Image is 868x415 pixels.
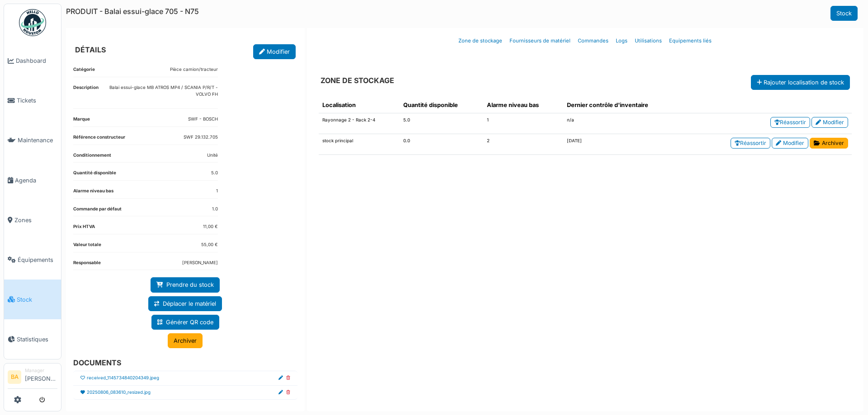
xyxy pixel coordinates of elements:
[4,200,61,240] a: Zones
[211,170,218,177] dd: 5.0
[87,375,159,382] a: received_1145734840204349.jpeg
[73,260,101,270] dt: Responsable
[574,30,612,51] a: Commandes
[400,113,483,134] td: 5.0
[4,240,61,280] a: Équipements
[4,319,61,359] a: Statistiques
[17,335,57,344] span: Statistiques
[8,370,21,384] li: BA
[400,134,483,155] td: 0.0
[772,138,808,149] a: Modifier
[216,188,218,195] dd: 1
[87,389,151,396] a: 20250806_083610_resized.jpg
[483,134,563,155] td: 2
[506,30,574,51] a: Fournisseurs de matériel
[73,224,95,234] dt: Prix HTVA
[151,315,219,330] a: Générer QR code
[25,367,57,387] li: [PERSON_NAME]
[73,188,113,198] dt: Alarme niveau bas
[207,152,218,159] dd: Unité
[455,30,506,51] a: Zone de stockage
[811,117,848,128] a: Modifier
[99,84,218,98] p: Balai essui-glace MB ATROS MP4 / SCANIA P/R/T - VOLVO FH
[563,97,683,113] th: Dernier contrôle d'inventaire
[8,367,57,389] a: BA Manager[PERSON_NAME]
[483,113,563,134] td: 1
[184,134,218,141] dd: SWF 29.132.705
[4,280,61,319] a: Stock
[319,113,400,134] td: Rayonnage 2 - Rack 2-4
[4,121,61,160] a: Maintenance
[612,30,631,51] a: Logs
[4,81,61,121] a: Tickets
[4,160,61,200] a: Agenda
[75,46,106,54] h6: DÉTAILS
[563,134,683,155] td: [DATE]
[66,7,199,16] h6: PRODUIT - Balai essui-glace 705 - N75
[17,96,57,105] span: Tickets
[73,152,111,163] dt: Conditionnement
[731,138,770,149] a: Réassortir
[73,84,99,108] dt: Description
[321,76,394,85] h6: ZONE DE STOCKAGE
[212,206,218,213] dd: 1.0
[15,176,57,185] span: Agenda
[319,97,400,113] th: Localisation
[182,260,218,266] dd: [PERSON_NAME]
[203,224,218,230] dd: 11,00 €
[170,66,218,73] dd: Pièce camion/tracteur
[253,44,296,59] a: Modifier
[4,41,61,81] a: Dashboard
[665,30,715,51] a: Equipements liés
[148,296,222,311] a: Déplacer le matériel
[400,97,483,113] th: Quantité disponible
[18,136,57,145] span: Maintenance
[73,206,122,216] dt: Commande par défaut
[73,134,125,145] dt: Référence constructeur
[201,242,218,248] dd: 55,00 €
[16,56,57,65] span: Dashboard
[19,9,46,36] img: Badge_color-CXgf-gQk.svg
[188,116,218,123] dd: SWF - BOSCH
[17,295,57,304] span: Stock
[483,97,563,113] th: Alarme niveau bas
[770,117,810,128] a: Réassortir
[563,113,683,134] td: n/a
[25,367,57,374] div: Manager
[14,216,57,224] span: Zones
[73,66,95,77] dt: Catégorie
[830,6,858,21] a: Stock
[168,333,203,348] a: Archiver
[151,277,220,292] a: Prendre du stock
[73,116,90,126] dt: Marque
[73,359,290,367] h6: DOCUMENTS
[319,134,400,155] td: stock principal
[631,30,665,51] a: Utilisations
[73,242,101,252] dt: Valeur totale
[751,75,850,90] button: Rajouter localisation de stock
[810,138,848,149] a: Archiver
[73,170,116,180] dt: Quantité disponible
[18,256,57,264] span: Équipements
